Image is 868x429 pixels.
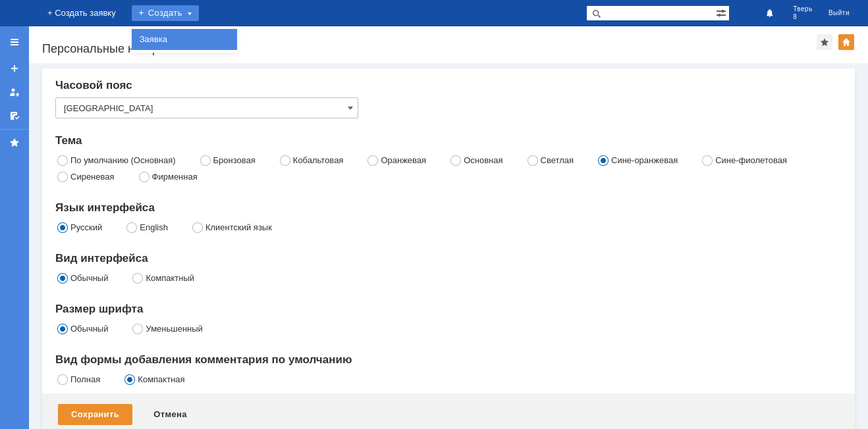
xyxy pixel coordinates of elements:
label: Кобальтовая [293,155,344,165]
span: Часовой пояс [55,79,132,91]
label: Компактная [138,374,184,384]
label: По умолчанию (Основная) [70,155,176,165]
label: Уменьшенный [146,324,202,334]
label: Бронзовая [213,155,256,165]
span: Расширенный поиск [716,6,729,18]
a: Заявка [134,32,234,47]
div: Изменить домашнюю страницу [838,34,854,50]
label: Клиентский язык [205,222,272,232]
label: Сине-фиолетовая [715,155,787,165]
span: Вид интерфейса [55,252,148,265]
label: Сиреневая [70,172,115,182]
label: Основная [464,155,502,165]
div: Персональные настройки [42,42,817,55]
label: Полная [70,374,100,384]
span: Тема [55,134,82,147]
label: Фирменная [152,172,198,182]
span: Размер шрифта [55,303,143,315]
a: Мои согласования [4,105,25,126]
a: Мои заявки [4,82,25,103]
span: Вид формы добавления комментария по умолчанию [55,353,352,366]
label: Обычный [70,273,108,283]
div: Создать [132,5,199,21]
span: Язык интерфейса [55,201,155,214]
label: Обычный [70,324,108,334]
div: Добавить в избранное [817,34,832,50]
span: Тверь [793,5,813,13]
label: English [140,222,168,232]
label: Компактный [146,273,194,283]
span: 8 [793,13,813,21]
label: Сине-оранжевая [611,155,678,165]
label: Русский [70,222,102,232]
a: Создать заявку [4,58,25,79]
label: Оранжевая [381,155,426,165]
label: Светлая [541,155,574,165]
